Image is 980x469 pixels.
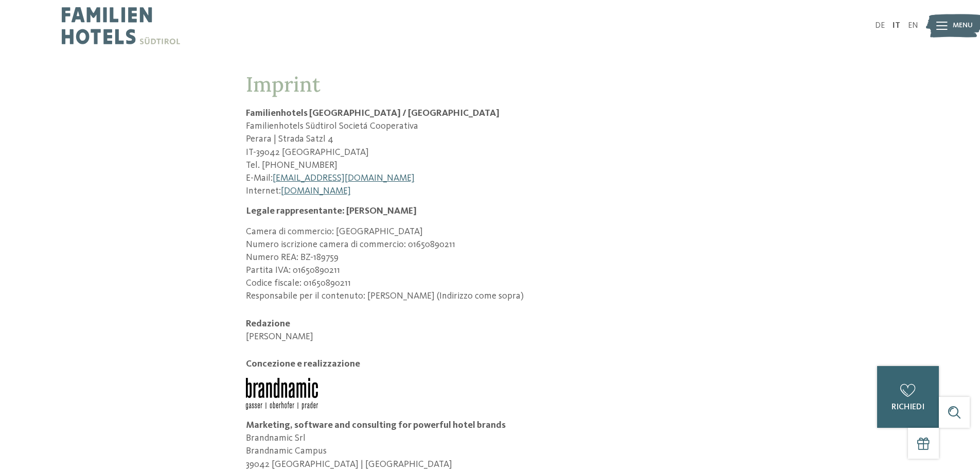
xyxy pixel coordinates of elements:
h2: Marketing, software and consulting for powerful hotel brands [246,419,735,432]
h2: Concezione e realizzazione [246,358,735,371]
p: Internet: [246,185,735,198]
p: Tel. [PHONE_NUMBER] [246,159,735,172]
a: IT [893,22,900,30]
span: Imprint [246,71,320,97]
p: Responsabile per il contenuto: [PERSON_NAME] (Indirizzo come sopra) [246,290,735,303]
p: Numero REA: BZ-189759 [246,251,735,264]
p: Codice fiscale: 01650890211 [246,277,735,290]
p: E-Mail: [246,172,735,185]
p: Brandnamic Srl [246,432,735,445]
p: Camera di commercio: [GEOGRAPHIC_DATA] [246,225,735,238]
a: EN [908,22,918,30]
p: Familienhotels Südtirol Societá Cooperativa [246,120,735,133]
p: [PERSON_NAME] [246,331,735,343]
a: richiedi [877,366,939,428]
h2: Familienhotels [GEOGRAPHIC_DATA] / [GEOGRAPHIC_DATA] [246,107,735,120]
p: IT-39042 [GEOGRAPHIC_DATA] [246,146,735,159]
span: Menu [953,21,973,31]
h3: Legale rappresentante: [PERSON_NAME] [246,205,735,218]
p: Partita IVA: 01650890211 [246,264,735,277]
p: Perara | Strada Satzl 4 [246,133,735,146]
h2: Redazione [246,318,735,331]
a: DE [875,22,885,30]
p: Numero iscrizione camera di commercio: 01650890211 [246,238,735,251]
p: Brandnamic Campus [246,445,735,458]
img: Brandnamic | Marketing, software, and consulting for powerful hotel brands [246,378,318,410]
a: [EMAIL_ADDRESS][DOMAIN_NAME] [273,173,415,183]
span: richiedi [892,403,924,411]
a: [DOMAIN_NAME] [281,186,351,196]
